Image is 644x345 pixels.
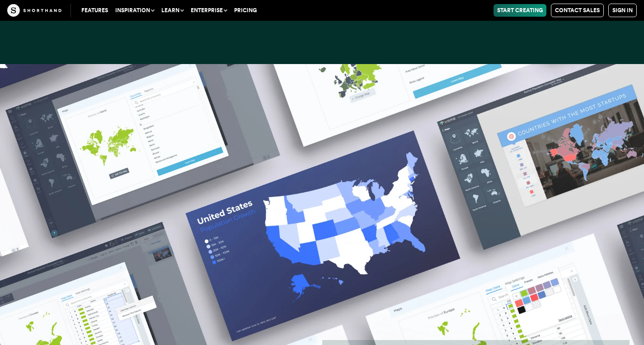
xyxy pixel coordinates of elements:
[230,4,260,17] a: Pricing
[494,4,546,17] a: Start Creating
[158,4,187,17] button: Learn
[7,4,61,17] img: The Craft
[551,4,604,17] a: Contact Sales
[608,4,637,17] a: Sign in
[187,4,230,17] button: Enterprise
[78,4,112,17] a: Features
[112,4,158,17] button: Inspiration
